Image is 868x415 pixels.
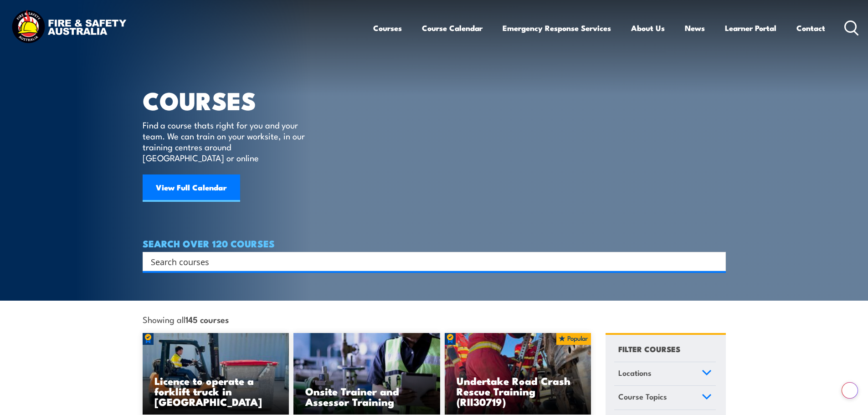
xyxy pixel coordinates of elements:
h4: SEARCH OVER 120 COURSES [143,238,726,248]
a: Locations [614,362,716,386]
span: Showing all [143,314,229,324]
a: Onsite Trainer and Assessor Training [293,333,440,415]
span: Locations [618,367,652,379]
form: Search form [153,255,708,268]
span: Course Topics [618,390,667,403]
strong: 145 courses [185,313,229,325]
h3: Licence to operate a forklift truck in [GEOGRAPHIC_DATA] [154,375,277,407]
a: Course Calendar [422,16,483,40]
h4: FILTER COURSES [618,343,680,355]
a: Emergency Response Services [503,16,611,40]
a: Licence to operate a forklift truck in [GEOGRAPHIC_DATA] [143,333,289,415]
h3: Onsite Trainer and Assessor Training [305,386,428,407]
a: Course Topics [614,386,716,410]
a: Courses [373,16,402,40]
a: Contact [796,16,825,40]
img: Safety For Leaders [293,333,440,415]
a: Learner Portal [725,16,776,40]
a: About Us [631,16,665,40]
button: Search magnifier button [710,255,723,268]
h3: Undertake Road Crash Rescue Training (RII30719) [457,375,580,407]
input: Search input [151,255,706,268]
img: Road Crash Rescue Training [445,333,591,415]
h1: COURSES [143,89,318,111]
a: Undertake Road Crash Rescue Training (RII30719) [445,333,591,415]
a: News [685,16,705,40]
a: View Full Calendar [143,174,240,202]
img: Licence to operate a forklift truck Training [143,333,289,415]
p: Find a course thats right for you and your team. We can train on your worksite, in our training c... [143,119,309,163]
